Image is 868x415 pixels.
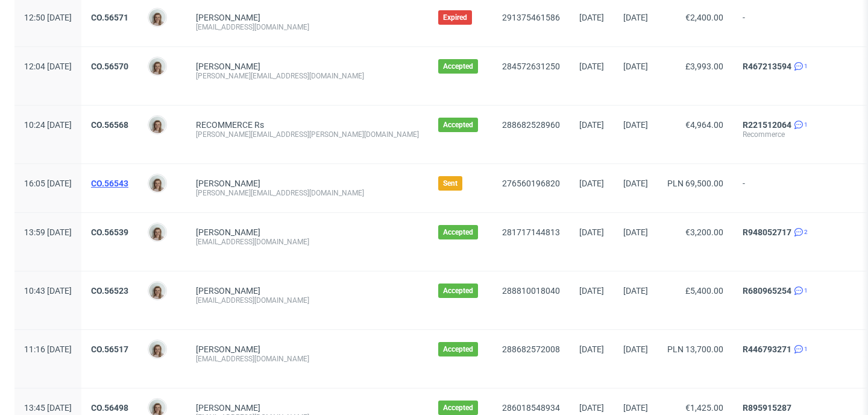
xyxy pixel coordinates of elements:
[91,62,128,71] a: CO.56570
[502,403,560,413] a: 286018548934
[91,227,128,237] a: CO.56539
[24,403,72,413] span: 13:45 [DATE]
[623,120,648,130] span: [DATE]
[623,403,648,413] span: [DATE]
[443,62,473,71] span: Accepted
[196,120,264,130] a: RECOMMERCE Rs
[685,120,723,130] span: €4,964.00
[579,179,604,188] span: [DATE]
[149,341,166,358] img: Monika Poźniak
[443,227,473,237] span: Accepted
[685,227,723,237] span: €3,200.00
[579,227,604,237] span: [DATE]
[196,188,419,198] div: [PERSON_NAME][EMAIL_ADDRESS][DOMAIN_NAME]
[24,179,72,188] span: 16:05 [DATE]
[804,120,808,130] span: 1
[791,344,808,354] a: 1
[196,296,419,305] div: [EMAIL_ADDRESS][DOMAIN_NAME]
[196,179,260,188] a: [PERSON_NAME]
[24,286,72,296] span: 10:43 [DATE]
[91,403,128,413] a: CO.56498
[196,130,419,139] div: [PERSON_NAME][EMAIL_ADDRESS][PERSON_NAME][DOMAIN_NAME]
[196,227,260,237] a: [PERSON_NAME]
[579,120,604,130] span: [DATE]
[91,344,128,354] a: CO.56517
[196,403,260,413] a: [PERSON_NAME]
[91,13,128,22] a: CO.56571
[91,286,128,296] a: CO.56523
[791,120,808,130] a: 1
[743,62,791,71] a: R467213594
[579,286,604,296] span: [DATE]
[24,120,72,130] span: 10:24 [DATE]
[623,286,648,296] span: [DATE]
[743,120,791,130] a: R221512064
[24,344,72,354] span: 11:16 [DATE]
[502,13,560,22] a: 291375461586
[804,62,808,71] span: 1
[502,120,560,130] a: 288682528960
[579,403,604,413] span: [DATE]
[443,286,473,296] span: Accepted
[149,58,166,75] img: Monika Poźniak
[24,13,72,22] span: 12:50 [DATE]
[623,62,648,71] span: [DATE]
[196,354,419,364] div: [EMAIL_ADDRESS][DOMAIN_NAME]
[196,22,419,32] div: [EMAIL_ADDRESS][DOMAIN_NAME]
[743,227,791,237] a: R948052717
[804,227,808,237] span: 2
[579,62,604,71] span: [DATE]
[623,179,648,188] span: [DATE]
[667,179,723,188] span: PLN 69,500.00
[502,227,560,237] a: 281717144813
[196,237,419,247] div: [EMAIL_ADDRESS][DOMAIN_NAME]
[685,62,723,71] span: £3,993.00
[196,286,260,296] a: [PERSON_NAME]
[196,13,260,22] a: [PERSON_NAME]
[443,344,473,354] span: Accepted
[685,403,723,413] span: €1,425.00
[149,175,166,192] img: Monika Poźniak
[743,286,791,296] a: R680965254
[24,227,72,237] span: 13:59 [DATE]
[196,62,260,71] a: [PERSON_NAME]
[804,286,808,296] span: 1
[791,286,808,296] a: 1
[149,116,166,133] img: Monika Poźniak
[443,403,473,413] span: Accepted
[149,224,166,241] img: Monika Poźniak
[502,286,560,296] a: 288810018040
[579,13,604,22] span: [DATE]
[623,344,648,354] span: [DATE]
[91,179,128,188] a: CO.56543
[502,344,560,354] a: 288682572008
[623,227,648,237] span: [DATE]
[443,120,473,130] span: Accepted
[24,62,72,71] span: 12:04 [DATE]
[791,62,808,71] a: 1
[685,13,723,22] span: €2,400.00
[196,344,260,354] a: [PERSON_NAME]
[196,71,419,81] div: [PERSON_NAME][EMAIL_ADDRESS][DOMAIN_NAME]
[743,403,791,413] a: R895915287
[579,344,604,354] span: [DATE]
[743,344,791,354] a: R446793271
[502,179,560,188] a: 276560196820
[667,344,723,354] span: PLN 13,700.00
[623,13,648,22] span: [DATE]
[685,286,723,296] span: £5,400.00
[443,13,467,22] span: Expired
[149,282,166,299] img: Monika Poźniak
[443,179,458,188] span: Sent
[502,62,560,71] a: 284572631250
[91,120,128,130] a: CO.56568
[791,227,808,237] a: 2
[149,9,166,26] img: Monika Poźniak
[804,344,808,354] span: 1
